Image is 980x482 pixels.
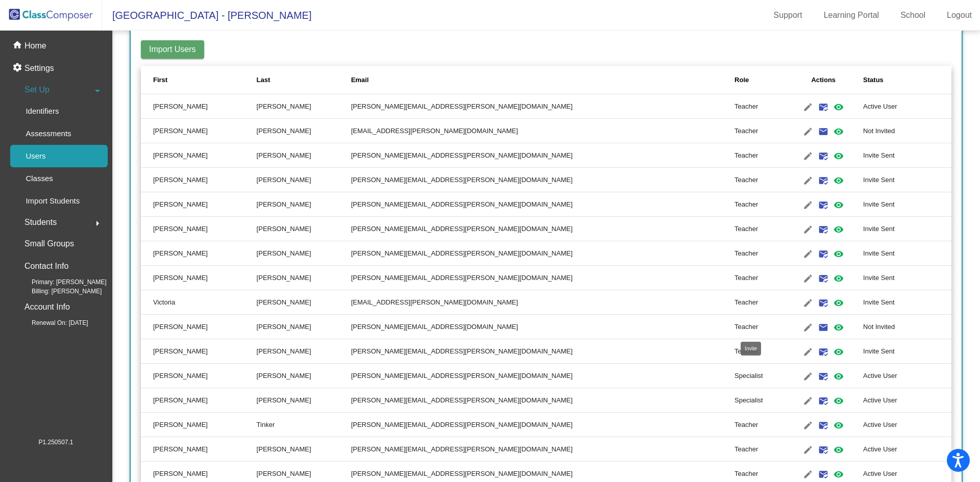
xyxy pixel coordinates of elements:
mat-icon: mark_email_read [817,419,829,432]
td: [PERSON_NAME] [141,192,257,217]
td: [PERSON_NAME] [257,339,351,364]
mat-icon: edit [802,419,814,432]
div: Status [863,75,884,85]
a: School [892,7,934,23]
td: [PERSON_NAME] [257,168,351,192]
p: Contact Info [24,259,68,273]
mat-icon: mark_email_read [817,444,829,456]
mat-icon: mark_email_read [817,297,829,309]
td: Teacher [734,290,783,315]
td: [PERSON_NAME] [141,119,257,143]
span: Set Up [24,83,50,97]
a: Logout [939,7,980,23]
mat-icon: mark_email_read [817,395,829,407]
td: [PERSON_NAME] [257,143,351,168]
mat-icon: mark_email_read [817,370,829,383]
div: Role [734,75,783,85]
a: Support [766,7,811,23]
td: [PERSON_NAME][EMAIL_ADDRESS][PERSON_NAME][DOMAIN_NAME] [351,241,734,266]
td: Teacher [734,94,783,119]
td: [PERSON_NAME][EMAIL_ADDRESS][PERSON_NAME][DOMAIN_NAME] [351,143,734,168]
div: Email [351,75,734,85]
mat-icon: visibility [832,248,845,260]
mat-icon: visibility [832,321,845,334]
mat-icon: visibility [832,150,845,162]
td: [PERSON_NAME] [257,119,351,143]
td: [PERSON_NAME][EMAIL_ADDRESS][PERSON_NAME][DOMAIN_NAME] [351,437,734,462]
button: Import Users [141,40,204,59]
td: Invite Sent [863,168,951,192]
mat-icon: mark_email_read [817,272,829,285]
td: Teacher [734,119,783,143]
p: Assessments [26,128,71,140]
td: Invite Sent [863,290,951,315]
mat-icon: edit [802,174,814,187]
td: Teacher [734,168,783,192]
span: Renewal On: [DATE] [15,318,88,327]
mat-icon: settings [12,62,24,74]
p: Small Groups [24,237,74,251]
mat-icon: mark_email_read [817,199,829,211]
td: [PERSON_NAME] [257,217,351,241]
div: Last [257,75,351,85]
td: [PERSON_NAME][EMAIL_ADDRESS][PERSON_NAME][DOMAIN_NAME] [351,192,734,217]
td: Invite Sent [863,192,951,217]
mat-icon: visibility [832,199,845,211]
div: Email [351,75,369,85]
td: [PERSON_NAME] [257,192,351,217]
mat-icon: edit [802,101,814,113]
td: [PERSON_NAME] [141,241,257,266]
td: Active User [863,94,951,119]
td: [PERSON_NAME][EMAIL_ADDRESS][PERSON_NAME][DOMAIN_NAME] [351,339,734,364]
mat-icon: edit [802,125,814,138]
mat-icon: edit [802,248,814,260]
td: Invite Sent [863,217,951,241]
td: Teacher [734,339,783,364]
td: Teacher [734,143,783,168]
div: Last [257,75,271,85]
p: Home [24,40,46,52]
mat-icon: edit [802,468,814,480]
td: [PERSON_NAME] [141,437,257,462]
mat-icon: edit [802,297,814,309]
td: Not Invited [863,119,951,143]
td: [EMAIL_ADDRESS][PERSON_NAME][DOMAIN_NAME] [351,119,734,143]
mat-icon: mark_email_read [817,174,829,187]
td: [EMAIL_ADDRESS][PERSON_NAME][DOMAIN_NAME] [351,290,734,315]
td: [PERSON_NAME] [257,266,351,290]
td: Specialist [734,364,783,388]
td: Teacher [734,413,783,437]
mat-icon: mark_email_read [817,101,829,113]
td: Teacher [734,217,783,241]
td: [PERSON_NAME] [257,364,351,388]
mat-icon: mark_email_read [817,223,829,236]
td: [PERSON_NAME] [141,388,257,413]
mat-icon: visibility [832,272,845,285]
td: [PERSON_NAME] [141,315,257,339]
span: [GEOGRAPHIC_DATA] - [PERSON_NAME] [102,7,311,23]
td: Teacher [734,315,783,339]
mat-icon: edit [802,272,814,285]
div: Status [863,75,939,85]
mat-icon: visibility [832,370,845,383]
p: Users [26,150,45,162]
mat-icon: visibility [832,101,845,113]
td: [PERSON_NAME] [141,168,257,192]
p: Account Info [24,300,70,314]
mat-icon: mark_email_read [817,468,829,480]
mat-icon: email [817,321,829,334]
td: [PERSON_NAME] [141,217,257,241]
td: Invite Sent [863,241,951,266]
mat-icon: edit [802,395,814,407]
mat-icon: visibility [832,468,845,480]
td: [PERSON_NAME][EMAIL_ADDRESS][PERSON_NAME][DOMAIN_NAME] [351,364,734,388]
span: Students [24,215,57,230]
mat-icon: arrow_drop_down [91,85,104,97]
p: Settings [24,62,54,74]
mat-icon: mark_email_read [817,150,829,162]
td: [PERSON_NAME] [141,143,257,168]
td: [PERSON_NAME] [141,364,257,388]
td: Invite Sent [863,339,951,364]
mat-icon: email [817,125,829,138]
td: Teacher [734,437,783,462]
